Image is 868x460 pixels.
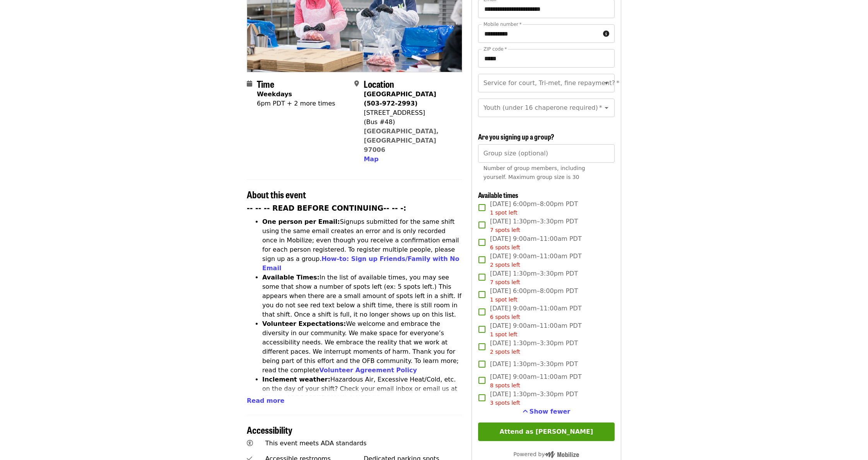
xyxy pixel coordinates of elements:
span: 1 spot left [490,296,518,303]
input: ZIP code [478,49,615,68]
span: 6 spots left [490,314,520,320]
span: About this event [247,187,306,201]
a: [GEOGRAPHIC_DATA], [GEOGRAPHIC_DATA] 97006 [364,128,439,153]
span: [DATE] 1:30pm–3:30pm PDT [490,217,578,234]
span: [DATE] 1:30pm–3:30pm PDT [490,359,578,369]
strong: One person per Email: [262,218,340,225]
span: 2 spots left [490,349,520,355]
span: 7 spots left [490,227,520,233]
strong: [GEOGRAPHIC_DATA] (503-972-2993) [364,90,436,107]
strong: -- -- -- READ BEFORE CONTINUING-- -- -: [247,204,406,212]
li: Signups submitted for the same shift using the same email creates an error and is only recorded o... [262,217,462,273]
span: 2 spots left [490,262,520,268]
img: Powered by Mobilize [545,451,579,458]
button: Open [601,78,612,89]
span: [DATE] 6:00pm–8:00pm PDT [490,286,578,304]
button: Open [601,102,612,113]
strong: Volunteer Expectations: [262,320,346,327]
label: Mobile number [484,22,521,27]
span: Number of group members, including yourself. Maximum group size is 30 [484,165,585,180]
span: [DATE] 9:00am–11:00am PDT [490,252,582,269]
span: [DATE] 9:00am–11:00am PDT [490,321,582,339]
span: [DATE] 1:30pm–3:30pm PDT [490,339,578,356]
span: [DATE] 9:00am–11:00am PDT [490,304,582,321]
span: 1 spot left [490,331,518,337]
span: [DATE] 9:00am–11:00am PDT [490,234,582,252]
span: Available times [478,190,518,200]
span: [DATE] 1:30pm–3:30pm PDT [490,390,578,407]
span: This event meets ADA standards [265,440,367,447]
li: We welcome and embrace the diversity in our community. We make space for everyone’s accessibility... [262,319,462,375]
strong: Inclement weather: [262,376,330,383]
button: Read more [247,396,284,405]
span: 8 spots left [490,382,520,388]
span: Read more [247,397,284,404]
li: Hazardous Air, Excessive Heat/Cold, etc. on the day of your shift? Check your email inbox or emai... [262,375,462,421]
button: Attend as [PERSON_NAME] [478,423,615,441]
span: Time [257,77,274,90]
strong: Available Times: [262,274,320,281]
span: Are you signing up a group? [478,131,554,141]
span: 1 spot left [490,210,518,216]
div: 6pm PDT + 2 more times [257,99,335,108]
span: Accessibility [247,423,292,436]
li: In the list of available times, you may see some that show a number of spots left (ex: 5 spots le... [262,273,462,319]
div: [STREET_ADDRESS] [364,108,456,118]
i: map-marker-alt icon [354,80,359,87]
span: 6 spots left [490,244,520,250]
span: Show fewer [530,408,571,415]
input: Mobile number [478,24,600,43]
input: [object Object] [478,144,615,163]
div: (Bus #48) [364,118,456,127]
strong: Weekdays [257,90,292,98]
a: How-to: Sign up Friends/Family with No Email [262,255,460,272]
button: Map [364,155,378,164]
span: Map [364,155,378,163]
span: 3 spots left [490,400,520,406]
span: Powered by [513,451,579,457]
button: See more timeslots [523,407,571,416]
span: [DATE] 1:30pm–3:30pm PDT [490,269,578,286]
span: 7 spots left [490,279,520,285]
i: calendar icon [247,80,252,87]
i: universal-access icon [247,440,253,447]
span: [DATE] 6:00pm–8:00pm PDT [490,199,578,217]
a: Volunteer Agreement Policy [319,366,417,374]
span: [DATE] 9:00am–11:00am PDT [490,372,582,390]
i: circle-info icon [603,30,609,37]
label: ZIP code [484,47,507,51]
span: Location [364,77,394,90]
